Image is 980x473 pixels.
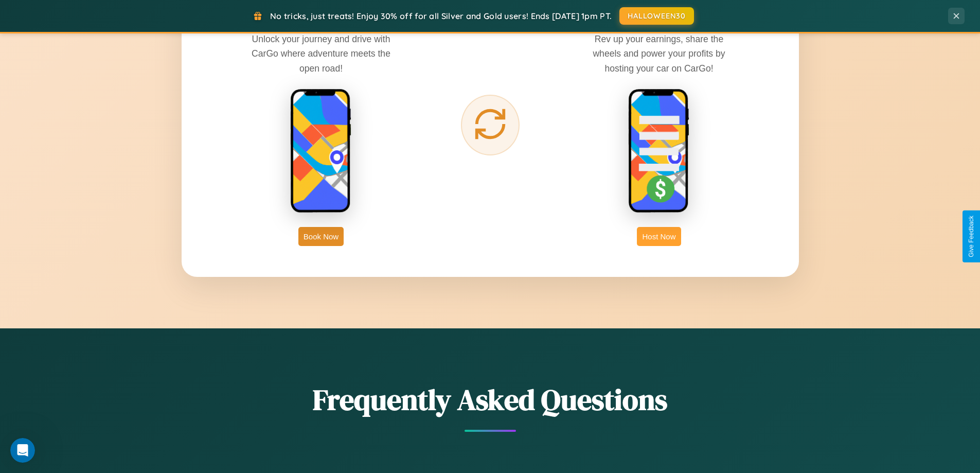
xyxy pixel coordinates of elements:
[182,380,799,419] h2: Frequently Asked Questions
[637,227,681,246] button: Host Now
[628,89,690,214] img: host phone
[270,11,612,21] span: No tricks, just treats! Enjoy 30% off for all Silver and Gold users! Ends [DATE] 1pm PT.
[968,216,975,257] div: Give Feedback
[298,227,344,246] button: Book Now
[582,32,736,75] p: Rev up your earnings, share the wheels and power your profits by hosting your car on CarGo!
[244,32,398,75] p: Unlock your journey and drive with CarGo where adventure meets the open road!
[10,438,35,463] iframe: Intercom live chat
[290,89,352,214] img: rent phone
[619,7,694,25] button: HALLOWEEN30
